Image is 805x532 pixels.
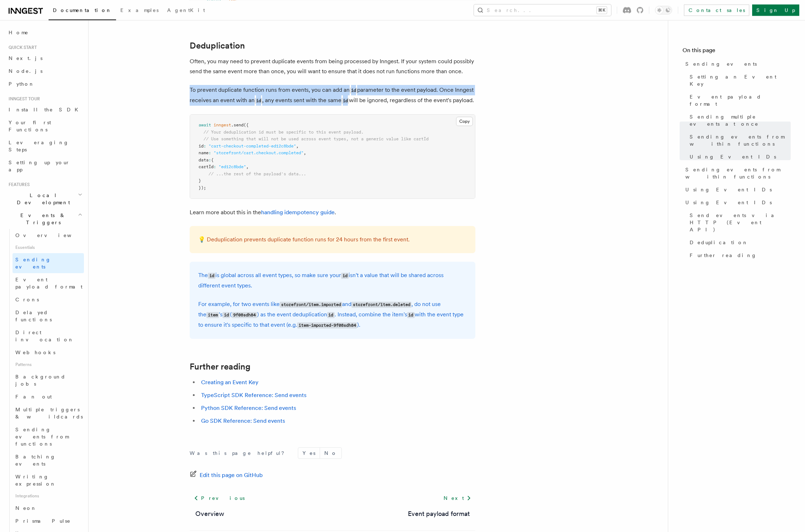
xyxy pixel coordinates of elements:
[682,163,791,183] a: Sending events from within functions
[9,55,42,61] span: Next.js
[280,302,342,308] code: storefront/item.imported
[15,232,89,238] span: Overview
[15,406,83,419] span: Multiple triggers & wildcards
[116,2,163,19] a: Examples
[255,98,262,104] code: id
[682,196,791,209] a: Using Event IDs
[9,68,42,74] span: Node.js
[6,51,84,64] a: Next.js
[6,77,84,90] a: Python
[341,98,349,104] code: id
[15,426,69,446] span: Sending events from functions
[219,164,246,169] span: "ed12c8bde"
[198,299,467,330] p: For example, for two events like and , do not use the 's ( ) as the event deduplication . Instead...
[6,96,40,101] span: Inngest tour
[687,90,791,110] a: Event payload format
[690,93,791,107] span: Event payload format
[687,236,791,249] a: Deduplication
[232,312,257,318] code: 9f08sdh84
[6,103,84,116] a: Install the SDK
[204,144,206,149] span: :
[12,450,84,470] a: Batching events
[209,144,296,149] span: "cart-checkout-completed-ed12c8bde"
[190,470,263,480] a: Edit this page on GitHub
[297,322,357,328] code: item-imported-9f08sdh84
[690,251,757,259] span: Further reading
[49,2,116,20] a: Documentation
[6,44,37,50] span: Quick start
[687,249,791,261] a: Further reading
[190,492,249,505] a: Previous
[12,241,84,253] span: Essentials
[687,209,791,236] a: Send events via HTTP (Event API)
[12,253,84,273] a: Sending events
[690,211,791,233] span: Send events via HTTP (Event API)
[167,7,205,13] span: AgentKit
[6,191,78,206] span: Local Development
[12,358,84,370] span: Patterns
[6,64,84,77] a: Node.js
[222,312,230,318] code: id
[12,423,84,450] a: Sending events from functions
[690,113,791,127] span: Sending multiple events at once
[6,209,84,229] button: Events & Triggers
[15,276,82,289] span: Event payload format
[12,370,84,390] a: Background jobs
[690,133,791,147] span: Sending events from within functions
[341,273,349,279] code: id
[15,453,56,466] span: Batching events
[231,122,244,127] span: .send
[687,70,791,90] a: Setting an Event Key
[15,296,39,302] span: Crons
[208,273,215,279] code: id
[6,189,84,209] button: Local Development
[685,199,772,206] span: Using Event IDs
[439,492,475,505] a: Next
[327,312,335,318] code: id
[12,293,84,306] a: Crons
[6,116,84,136] a: Your first Functions
[320,448,341,458] button: No
[6,156,84,176] a: Setting up your app
[690,73,791,87] span: Setting an Event Key
[15,309,52,322] span: Delayed functions
[200,470,263,480] span: Edit this page on GitHub
[12,490,84,501] span: Integrations
[190,56,475,76] p: Often, you may need to prevent duplicate events from being processed by Inngest. If your system c...
[190,207,475,217] p: Learn more about this in the .
[685,166,791,180] span: Sending events from within functions
[12,501,84,514] a: Neon
[199,150,209,155] span: name
[15,349,55,355] span: Webhooks
[209,157,211,162] span: :
[15,329,74,342] span: Direct invocation
[682,46,791,57] h4: On this page
[261,209,335,216] a: handling idempotency guide
[474,4,611,16] button: Search...⌘K
[204,130,364,135] span: // Your deduplication id must be specific to this event payload.
[190,362,250,372] a: Further reading
[15,505,37,511] span: Neon
[12,306,84,326] a: Delayed functions
[690,239,748,246] span: Deduplication
[201,379,259,386] a: Creating an Event Key
[214,164,216,169] span: :
[682,57,791,70] a: Sending events
[199,122,211,127] span: await
[9,106,82,112] span: Install the SDK
[15,256,51,269] span: Sending events
[12,514,84,527] a: Prisma Pulse
[6,181,30,187] span: Features
[206,312,219,318] code: item
[690,153,776,160] span: Using Event IDs
[298,448,320,458] button: Yes
[190,450,289,457] p: Was this page helpful?
[120,7,159,13] span: Examples
[199,157,209,162] span: data
[198,270,467,291] p: The is global across all event types, so make sure your isn't a value that will be shared across ...
[12,403,84,423] a: Multiple triggers & wildcards
[12,229,84,241] a: Overview
[53,7,112,13] span: Documentation
[687,150,791,163] a: Using Event IDs
[685,60,757,67] span: Sending events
